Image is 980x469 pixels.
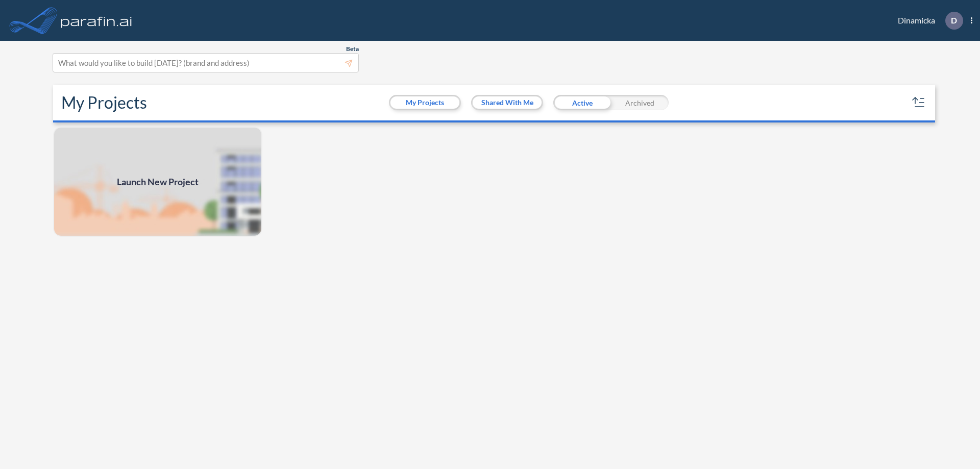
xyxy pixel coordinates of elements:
[117,175,199,189] span: Launch New Project
[883,12,972,30] div: Dinamicka
[611,95,669,110] div: Archived
[53,127,262,237] img: add
[951,16,957,25] p: D
[59,10,134,31] img: logo
[53,127,262,237] a: Launch New Project
[911,94,927,111] button: sort
[390,96,459,109] button: My Projects
[473,96,542,109] button: Shared With Me
[553,95,611,110] div: Active
[346,45,359,53] span: Beta
[61,93,147,112] h2: My Projects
